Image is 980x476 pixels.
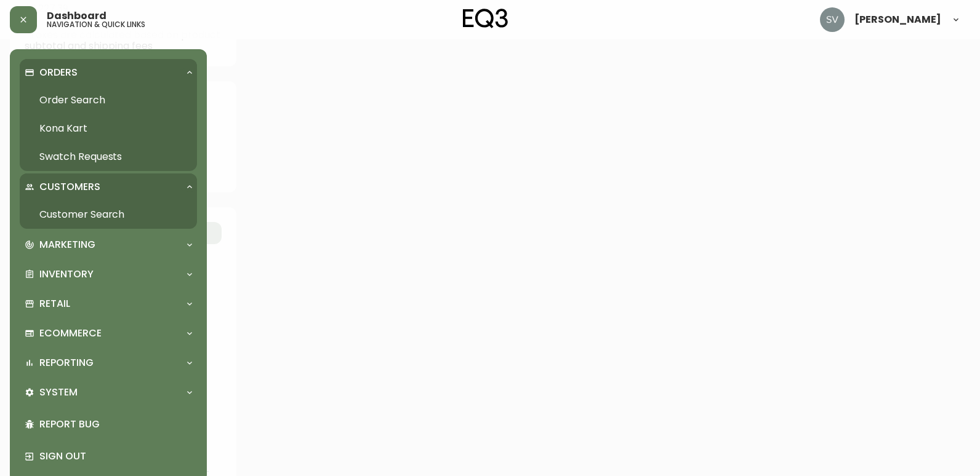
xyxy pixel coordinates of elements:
a: Kona Kart [20,114,197,143]
a: Order Search [20,86,197,114]
div: Reporting [20,349,197,376]
a: Customer Search [20,200,197,229]
a: Swatch Requests [20,143,197,171]
p: Inventory [39,268,94,281]
div: Ecommerce [20,320,197,347]
div: System [20,379,197,406]
span: Dashboard [47,11,106,21]
div: Inventory [20,261,197,288]
p: Customers [39,180,100,194]
img: 0ef69294c49e88f033bcbeb13310b844 [820,7,845,32]
p: Retail [39,297,70,311]
p: Report Bug [39,418,192,431]
div: Retail [20,290,197,317]
p: Marketing [39,238,95,252]
div: Customers [20,173,197,200]
div: Orders [20,59,197,86]
div: Marketing [20,231,197,258]
div: Report Bug [20,408,197,440]
p: System [39,386,78,399]
img: logo [463,9,508,28]
p: Orders [39,66,78,79]
p: Reporting [39,356,94,370]
h5: navigation & quick links [47,21,145,28]
p: Ecommerce [39,327,102,340]
span: [PERSON_NAME] [854,15,941,25]
p: Sign Out [39,450,192,463]
div: Sign Out [20,440,197,472]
